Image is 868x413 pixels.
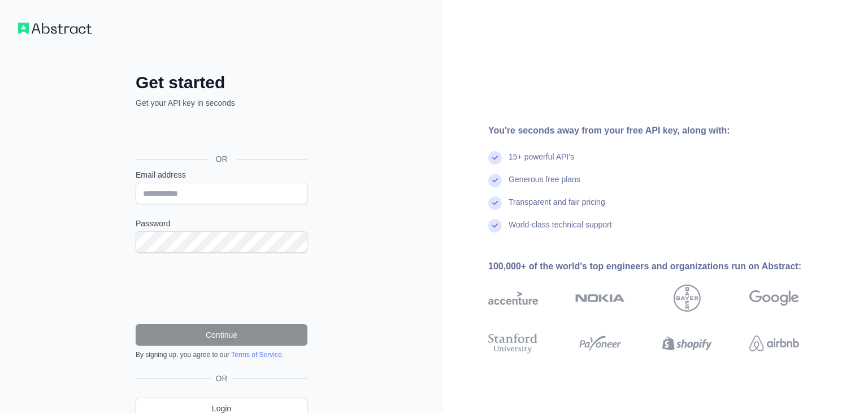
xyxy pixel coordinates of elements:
button: Continue [136,324,307,346]
img: stanford university [488,331,538,356]
div: Generous free plans [509,174,580,196]
h2: Get started [136,72,307,93]
img: check mark [488,151,502,165]
div: Transparent and fair pricing [509,196,605,219]
img: check mark [488,196,502,210]
img: shopify [662,331,712,356]
span: OR [211,373,232,384]
img: payoneer [575,331,625,356]
img: airbnb [749,331,799,356]
img: Workflow [18,23,92,34]
img: check mark [488,174,502,187]
img: google [749,285,799,312]
iframe: reCAPTCHA [136,266,307,311]
div: World-class technical support [509,219,612,242]
label: Email address [136,169,307,180]
img: check mark [488,219,502,233]
span: OR [207,153,237,165]
img: bayer [674,285,701,312]
iframe: Bouton "Se connecter avec Google" [130,121,311,146]
div: You're seconds away from your free API key, along with: [488,124,835,137]
div: 15+ powerful API's [509,151,574,174]
img: accenture [488,285,538,312]
div: 100,000+ of the world's top engineers and organizations run on Abstract: [488,260,835,273]
img: nokia [575,285,625,312]
div: By signing up, you agree to our . [136,350,307,359]
a: Terms of Service [231,351,281,359]
p: Get your API key in seconds [136,97,307,109]
label: Password [136,218,307,229]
